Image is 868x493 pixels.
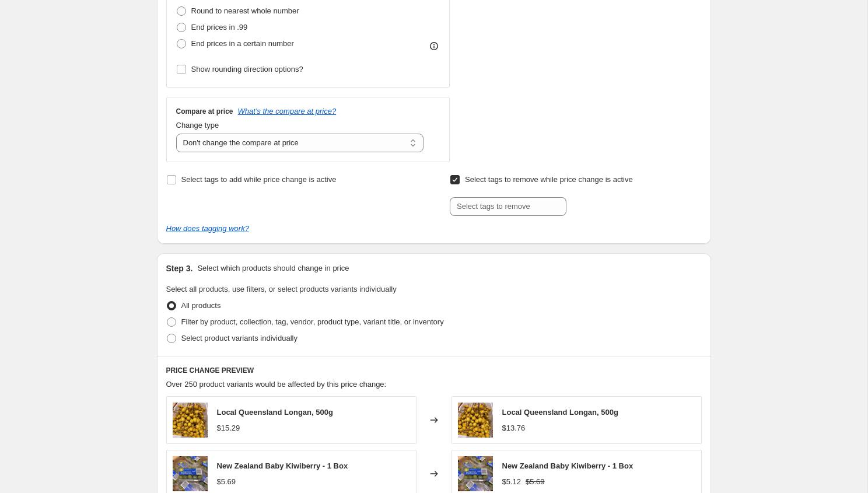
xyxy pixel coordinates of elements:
span: Show rounding direction options? [191,65,303,74]
a: How does tagging work? [166,224,249,233]
img: 1_80x.jpg [173,403,208,438]
span: Local Queensland Longan, 500g [502,408,618,417]
h6: PRICE CHANGE PREVIEW [166,366,702,375]
span: Filter by product, collection, tag, vendor, product type, variant title, or inventory [181,317,444,326]
span: Select tags to remove while price change is active [465,175,633,184]
div: $15.29 [217,422,240,434]
strike: $5.69 [526,476,545,488]
span: Select product variants individually [181,334,297,342]
img: 1_e5e090a0-e2f7-4f9a-a067-9c244559ae13_80x.jpg [173,456,208,491]
button: What's the compare at price? [238,107,337,116]
span: End prices in .99 [191,23,248,32]
span: New Zealand Baby Kiwiberry - 1 Box [217,461,348,470]
span: Select tags to add while price change is active [181,175,337,184]
span: Over 250 product variants would be affected by this price change: [166,380,387,389]
span: All products [181,301,221,310]
span: Round to nearest whole number [191,6,299,15]
span: End prices in a certain number [191,39,294,48]
span: Change type [176,121,219,130]
div: $5.69 [217,476,236,488]
div: $5.12 [502,476,521,488]
span: Local Queensland Longan, 500g [217,408,333,417]
p: Select which products should change in price [197,263,349,274]
img: 1_80x.jpg [458,403,493,438]
span: Select all products, use filters, or select products variants individually [166,285,397,293]
h3: Compare at price [176,107,233,116]
h2: Step 3. [166,263,193,274]
div: $13.76 [502,422,526,434]
span: New Zealand Baby Kiwiberry - 1 Box [502,461,633,470]
input: Select tags to remove [450,197,566,216]
img: 1_e5e090a0-e2f7-4f9a-a067-9c244559ae13_80x.jpg [458,456,493,491]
